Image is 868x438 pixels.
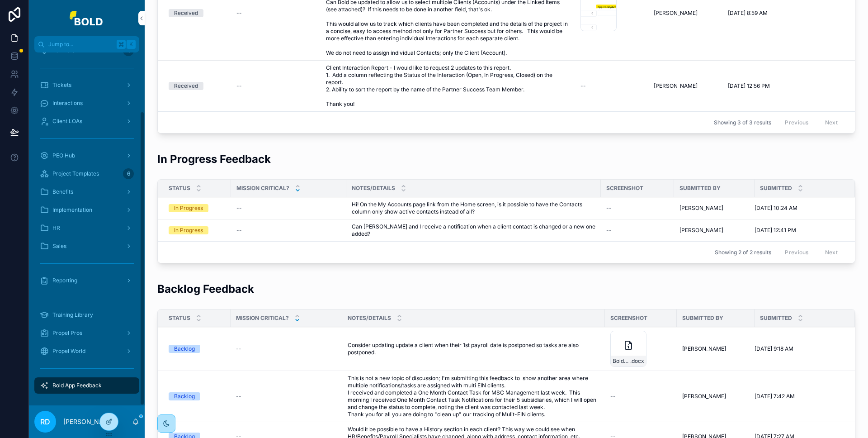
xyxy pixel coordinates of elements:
[682,393,726,400] span: [PERSON_NAME]
[169,185,190,192] span: Status
[48,41,113,48] span: Jump to...
[755,227,796,234] span: [DATE] 12:41 PM
[174,345,195,353] div: Backlog
[610,314,647,322] span: Screenshot
[236,185,289,192] span: Mission Critical?
[236,82,242,90] span: --
[654,82,722,90] a: [PERSON_NAME]
[34,325,139,341] a: Propel Pros
[610,331,671,367] a: Bold-Tasks-on-hold.docx
[326,64,570,108] a: Client Interaction Report - I would like to request 2 updates to this report. 1. Add a column ref...
[760,314,792,322] span: Submitted
[728,82,844,90] a: [DATE] 12:56 PM
[52,382,102,389] span: Bold App Feedback
[654,82,698,90] span: [PERSON_NAME]
[755,227,844,234] a: [DATE] 12:41 PM
[580,82,586,90] span: --
[755,345,844,352] a: [DATE] 9:18 AM
[760,185,792,192] span: Submitted
[236,82,315,90] a: --
[123,168,134,179] div: 6
[682,393,749,400] a: [PERSON_NAME]
[127,41,135,48] span: K
[654,10,722,17] a: [PERSON_NAME]
[34,377,139,394] a: Bold App Feedback
[236,345,337,352] a: --
[236,205,242,212] span: --
[34,77,139,93] a: Tickets
[52,188,73,195] span: Benefits
[169,204,226,212] a: In Progress
[236,227,341,234] a: --
[52,100,83,107] span: Interactions
[755,345,793,352] span: [DATE] 9:18 AM
[169,82,226,90] a: Received
[606,227,669,234] a: --
[34,148,139,164] a: PEO Hub
[755,393,844,400] a: [DATE] 7:42 AM
[169,226,226,234] a: In Progress
[236,10,242,17] span: --
[610,393,671,400] a: --
[40,416,50,427] span: RD
[679,185,721,192] span: Submitted By
[606,227,612,234] span: --
[679,227,723,234] span: [PERSON_NAME]
[34,202,139,218] a: Implementation
[52,243,66,250] span: Sales
[52,170,99,177] span: Project Templates
[34,95,139,111] a: Interactions
[682,345,749,352] a: [PERSON_NAME]
[34,184,139,200] a: Benefits
[52,311,93,319] span: Training Library
[348,342,599,356] a: Consider updating update a client when their 1st payroll date is postponed so tasks are also post...
[52,118,82,125] span: Client LOAs
[174,226,203,234] div: In Progress
[682,345,726,352] span: [PERSON_NAME]
[352,185,395,192] span: Notes/Details
[34,166,139,182] a: Project Templates6
[682,314,723,322] span: Submitted By
[606,185,643,192] span: Screenshot
[52,224,60,232] span: HR
[755,205,844,212] a: [DATE] 10:24 AM
[236,393,241,400] span: --
[236,227,242,234] span: --
[715,249,771,256] span: Showing 2 of 2 results
[63,417,115,426] p: [PERSON_NAME]
[755,205,797,212] span: [DATE] 10:24 AM
[679,205,723,212] span: [PERSON_NAME]
[169,9,226,17] a: Received
[679,205,749,212] a: [PERSON_NAME]
[236,393,337,400] a: --
[630,357,644,365] span: .docx
[34,307,139,323] a: Training Library
[236,205,341,212] a: --
[352,201,595,215] a: Hi! On the My Accounts page link from the Home screen, is it possible to have the Contacts column...
[610,393,616,400] span: --
[755,393,795,400] span: [DATE] 7:42 AM
[29,52,145,405] div: scrollable content
[606,205,669,212] a: --
[34,113,139,129] a: Client LOAs
[169,314,190,322] span: Status
[174,392,195,400] div: Backlog
[348,375,599,418] a: This is not a new topic of discussion; I'm submitting this feedback to show another area where mu...
[654,10,698,17] span: [PERSON_NAME]
[34,272,139,289] a: Reporting
[174,9,198,17] div: Received
[34,36,139,52] button: Jump to...K
[714,119,771,126] span: Showing 3 of 3 results
[34,238,139,254] a: Sales
[679,227,749,234] a: [PERSON_NAME]
[606,205,612,212] span: --
[352,223,595,238] a: Can [PERSON_NAME] and I receive a notification when a client contact is changed or a new one added?
[52,329,82,337] span: Propel Pros
[236,345,241,352] span: --
[157,152,271,167] h2: In Progress Feedback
